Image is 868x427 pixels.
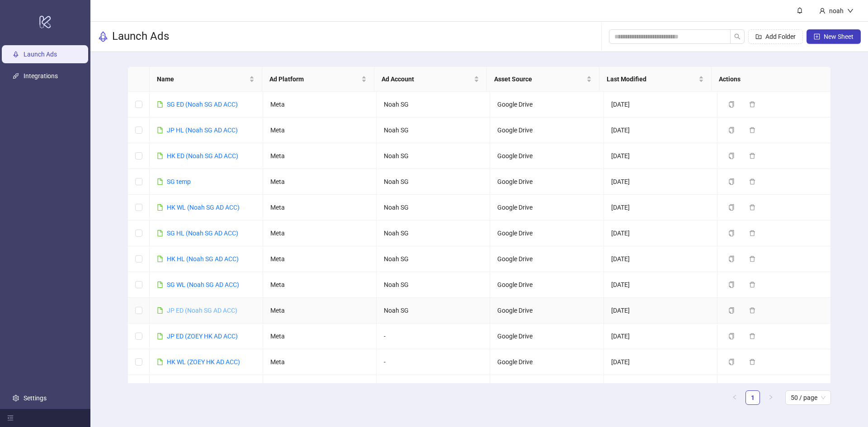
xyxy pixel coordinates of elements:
[167,204,240,211] a: HK WL (Noah SG AD ACC)
[727,390,742,405] button: left
[262,67,375,92] th: Ad Platform
[7,415,14,421] span: menu-fold
[167,333,238,340] a: JP ED (ZOEY HK AD ACC)
[112,29,169,44] h3: Launch Ads
[728,230,735,236] span: copy
[727,390,742,405] li: Previous Page
[167,230,238,237] a: SG HL (Noah SG AD ACC)
[749,204,755,211] span: delete
[826,6,847,16] div: noah
[490,298,604,324] td: Google Drive
[157,333,163,339] span: file
[157,153,163,159] span: file
[732,394,737,400] span: left
[728,178,735,185] span: copy
[604,298,717,324] td: [DATE]
[167,178,191,185] a: SG temp
[263,324,377,349] td: Meta
[263,298,377,324] td: Meta
[728,204,735,211] span: copy
[490,169,604,195] td: Google Drive
[749,178,755,185] span: delete
[728,153,735,159] span: copy
[263,349,377,375] td: Meta
[490,349,604,375] td: Google Drive
[157,127,163,133] span: file
[490,246,604,272] td: Google Drive
[263,92,377,117] td: Meta
[263,117,377,143] td: Meta
[749,359,755,365] span: delete
[490,92,604,117] td: Google Drive
[494,74,585,84] span: Asset Source
[269,74,360,84] span: Ad Platform
[819,8,826,14] span: user
[382,74,472,84] span: Ad Account
[728,307,735,314] span: copy
[749,256,755,262] span: delete
[749,230,755,236] span: delete
[24,394,47,402] a: Settings
[490,375,604,401] td: Google Drive
[785,390,831,405] div: Page Size
[24,72,58,80] a: Integrations
[734,33,741,40] span: search
[604,221,717,246] td: [DATE]
[490,195,604,221] td: Google Drive
[728,333,735,339] span: copy
[797,7,803,14] span: bell
[487,67,599,92] th: Asset Source
[712,67,824,92] th: Actions
[157,74,247,84] span: Name
[167,101,238,108] a: SG ED (Noah SG AD ACC)
[765,33,796,40] span: Add Folder
[263,143,377,169] td: Meta
[377,272,490,298] td: Noah SG
[749,101,755,108] span: delete
[814,33,820,40] span: plus-square
[167,152,238,160] a: HK ED (Noah SG AD ACC)
[263,169,377,195] td: Meta
[490,221,604,246] td: Google Drive
[599,67,712,92] th: Last Modified
[824,33,854,40] span: New Sheet
[157,230,163,236] span: file
[157,359,163,365] span: file
[604,324,717,349] td: [DATE]
[167,358,240,366] a: HK WL (ZOEY HK AD ACC)
[847,8,854,14] span: down
[377,92,490,117] td: Noah SG
[24,51,57,58] a: Launch Ads
[377,143,490,169] td: Noah SG
[167,255,239,263] a: HK HL (Noah SG AD ACC)
[377,349,490,375] td: -
[728,256,735,262] span: copy
[604,195,717,221] td: [DATE]
[604,169,717,195] td: [DATE]
[377,246,490,272] td: Noah SG
[167,127,238,134] a: JP HL (Noah SG AD ACC)
[157,256,163,262] span: file
[607,74,697,84] span: Last Modified
[604,92,717,117] td: [DATE]
[377,195,490,221] td: Noah SG
[377,221,490,246] td: Noah SG
[157,204,163,211] span: file
[157,282,163,288] span: file
[728,127,735,133] span: copy
[377,375,490,401] td: -
[167,281,239,288] a: SG WL (Noah SG AD ACC)
[98,31,108,42] span: rocket
[604,246,717,272] td: [DATE]
[604,272,717,298] td: [DATE]
[490,117,604,143] td: Google Drive
[768,394,774,400] span: right
[746,391,759,404] a: 1
[749,282,755,288] span: delete
[749,153,755,159] span: delete
[263,221,377,246] td: Meta
[604,117,717,143] td: [DATE]
[748,29,803,44] button: Add Folder
[377,169,490,195] td: Noah SG
[490,143,604,169] td: Google Drive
